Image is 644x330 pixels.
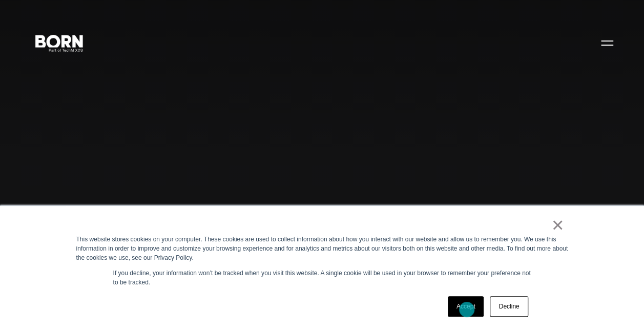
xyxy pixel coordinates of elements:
button: Open [595,32,619,53]
a: × [552,220,564,230]
a: Accept [448,296,484,317]
a: Decline [490,296,528,317]
p: If you decline, your information won’t be tracked when you visit this website. A single cookie wi... [113,269,531,287]
div: This website stores cookies on your computer. These cookies are used to collect information about... [76,235,568,262]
